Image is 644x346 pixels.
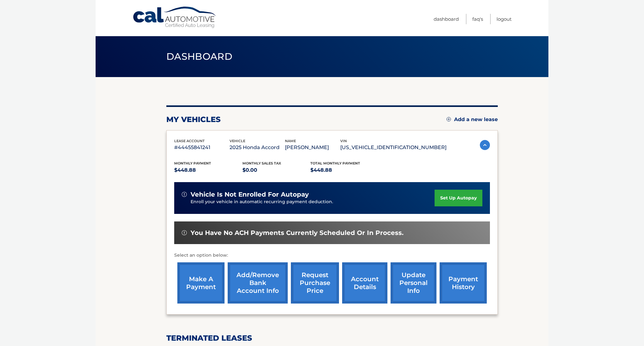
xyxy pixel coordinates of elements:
[440,262,487,304] a: payment history
[191,229,403,237] span: You have no ACH payments currently scheduled or in process.
[340,139,347,143] span: vin
[228,262,288,304] a: Add/Remove bank account info
[340,143,447,152] p: [US_VEHICLE_IDENTIFICATION_NUMBER]
[310,161,360,165] span: Total Monthly Payment
[497,14,512,24] a: Logout
[166,51,232,62] span: Dashboard
[166,333,498,343] h2: terminated leases
[242,166,311,175] p: $0.00
[391,262,436,304] a: update personal info
[230,139,245,143] span: vehicle
[472,14,483,24] a: FAQ's
[191,191,309,198] span: vehicle is not enrolled for autopay
[342,262,387,304] a: account details
[177,262,225,304] a: make a payment
[242,161,281,165] span: Monthly sales Tax
[435,190,482,206] a: set up autopay
[132,6,217,29] a: Cal Automotive
[480,140,490,150] img: accordion-active.svg
[174,166,242,175] p: $448.88
[174,139,205,143] span: lease account
[166,115,221,124] h2: my vehicles
[174,143,230,152] p: #44455841241
[447,116,498,123] a: Add a new lease
[434,14,459,24] a: Dashboard
[310,166,379,175] p: $448.88
[230,143,285,152] p: 2025 Honda Accord
[285,143,340,152] p: [PERSON_NAME]
[447,117,451,121] img: add.svg
[182,230,187,235] img: alert-white.svg
[191,198,435,205] p: Enroll your vehicle in automatic recurring payment deduction.
[174,252,490,259] p: Select an option below:
[174,161,211,165] span: Monthly Payment
[285,139,296,143] span: name
[182,192,187,197] img: alert-white.svg
[291,262,339,304] a: request purchase price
